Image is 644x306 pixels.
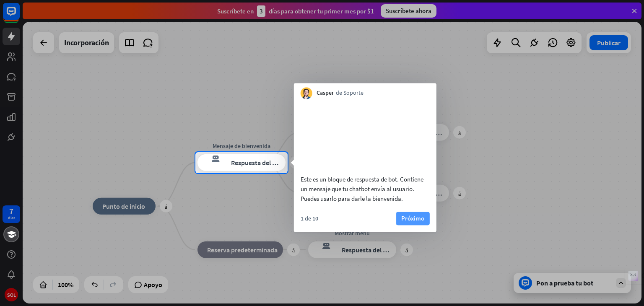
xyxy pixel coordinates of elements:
[336,89,364,97] font: de Soporte
[317,89,334,97] font: Casper
[396,212,430,225] button: Próximo
[231,158,282,167] font: Respuesta del bot
[7,3,32,29] button: Abrir el widget de chat LiveChat
[301,215,318,222] font: 1 de 10
[301,175,423,202] font: Este es un bloque de respuesta de bot. Contiene un mensaje que tu chatbot envía al usuario. Puede...
[401,214,424,222] font: Próximo
[203,154,224,163] font: respuesta del bot de bloqueo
